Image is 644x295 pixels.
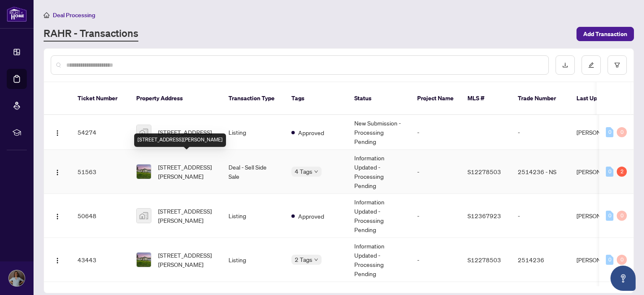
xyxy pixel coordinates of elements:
button: download [556,55,575,75]
td: 2514236 - NS [511,150,570,194]
div: 2 [617,167,627,177]
div: 0 [606,167,613,177]
button: Open asap [610,266,636,291]
img: Logo [54,213,61,220]
span: down [314,258,318,262]
td: [PERSON_NAME] [570,150,633,194]
div: 0 [606,211,613,221]
img: thumbnail-img [137,209,151,223]
img: Logo [54,169,61,176]
button: edit [582,55,601,75]
img: thumbnail-img [137,125,151,139]
button: Logo [51,165,64,178]
th: Status [348,82,410,115]
button: Logo [51,209,64,222]
td: Listing [222,194,285,238]
td: Deal - Sell Side Sale [222,150,285,194]
span: edit [588,62,594,68]
td: Listing [222,115,285,150]
span: [STREET_ADDRESS] [158,128,212,137]
td: - [410,194,461,238]
td: - [511,115,570,150]
th: Tags [285,82,348,115]
span: Approved [298,128,324,137]
th: Trade Number [511,82,570,115]
th: Transaction Type [222,82,285,115]
button: Add Transaction [576,27,634,41]
td: 54274 [71,115,130,150]
span: [STREET_ADDRESS][PERSON_NAME] [158,206,215,225]
span: Add Transaction [583,27,627,41]
div: 0 [606,127,613,137]
span: Approved [298,211,324,221]
td: 43443 [71,238,130,282]
td: Listing [222,238,285,282]
td: - [511,194,570,238]
img: Logo [54,130,61,136]
th: Last Updated By [570,82,633,115]
th: Ticket Number [71,82,130,115]
span: 2 Tags [295,255,312,264]
span: home [44,12,49,18]
div: 0 [617,127,627,137]
span: [STREET_ADDRESS][PERSON_NAME] [158,251,215,269]
td: 50648 [71,194,130,238]
td: New Submission - Processing Pending [348,115,410,150]
div: [STREET_ADDRESS][PERSON_NAME] [134,133,226,147]
td: [PERSON_NAME] [570,238,633,282]
button: filter [608,55,627,75]
span: download [562,62,568,68]
span: [STREET_ADDRESS][PERSON_NAME] [158,162,215,181]
button: Logo [51,125,64,139]
a: RAHR - Transactions [44,26,138,42]
button: Logo [51,253,64,266]
span: 4 Tags [295,167,312,176]
td: - [410,115,461,150]
span: filter [614,62,620,68]
div: 0 [617,211,627,221]
img: Logo [54,257,61,264]
img: logo [7,6,27,22]
td: 51563 [71,150,130,194]
td: Information Updated - Processing Pending [348,194,410,238]
td: - [410,150,461,194]
td: Information Updated - Processing Pending [348,238,410,282]
div: 0 [617,255,627,265]
td: [PERSON_NAME] [570,194,633,238]
td: - [410,238,461,282]
th: Project Name [410,82,461,115]
th: MLS # [461,82,511,115]
img: thumbnail-img [137,164,151,179]
td: Information Updated - Processing Pending [348,150,410,194]
span: S12278503 [467,168,501,175]
div: 0 [606,255,613,265]
img: Profile Icon [9,270,25,286]
span: S12278503 [467,256,501,264]
span: down [314,170,318,174]
span: Deal Processing [53,11,95,19]
span: S12367923 [467,212,501,219]
td: 2514236 [511,238,570,282]
td: [PERSON_NAME] [570,115,633,150]
img: thumbnail-img [137,253,151,267]
th: Property Address [130,82,222,115]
